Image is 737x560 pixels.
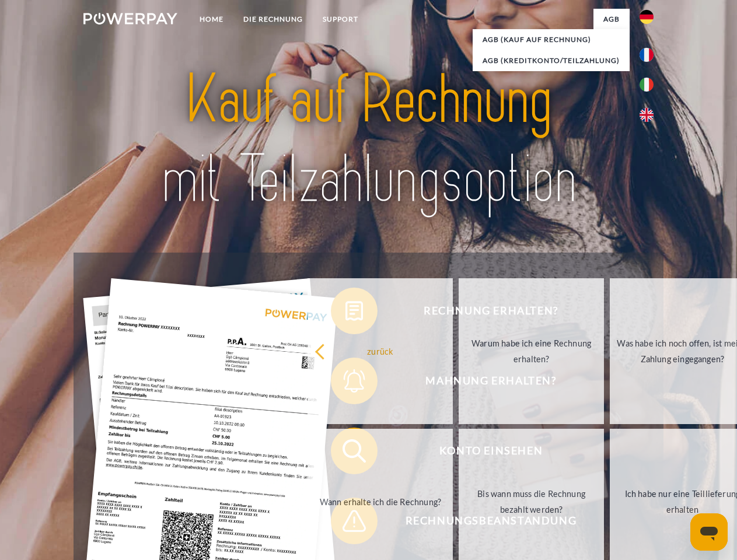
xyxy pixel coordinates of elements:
img: en [640,108,654,122]
img: fr [640,48,654,62]
div: Wann erhalte ich die Rechnung? [315,494,446,509]
div: zurück [315,343,446,359]
a: DIE RECHNUNG [233,9,313,30]
a: SUPPORT [313,9,368,30]
img: logo-powerpay-white.svg [83,13,177,24]
a: Home [190,9,233,30]
a: agb [593,9,630,30]
div: Warum habe ich eine Rechnung erhalten? [466,335,597,367]
a: AGB (Kreditkonto/Teilzahlung) [473,50,630,71]
div: Bis wann muss die Rechnung bezahlt werden? [466,486,597,517]
img: title-powerpay_de.svg [111,56,626,223]
img: it [640,78,654,92]
iframe: Schaltfläche zum Öffnen des Messaging-Fensters [690,513,728,551]
a: AGB (Kauf auf Rechnung) [473,29,630,50]
img: de [640,10,654,24]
